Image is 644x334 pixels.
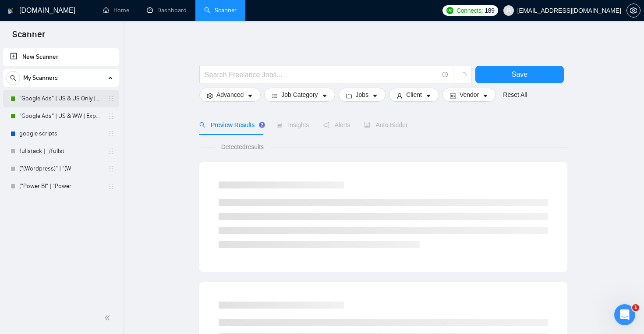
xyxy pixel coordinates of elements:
[406,90,422,99] span: Client
[446,7,453,14] img: upwork-logo.png
[364,122,370,128] span: robot
[6,71,20,85] button: search
[389,88,439,102] button: userClientcaret-down
[103,7,129,14] a: homeHome
[442,72,448,78] span: info-circle
[627,7,640,14] span: setting
[19,90,103,107] a: "Google Ads" | US & US Only | Expert
[281,90,318,99] span: Job Category
[506,7,512,14] span: user
[10,48,112,66] a: New Scanner
[19,125,103,142] a: google scripts
[108,148,115,155] span: holder
[204,7,237,14] a: searchScanner
[215,142,270,152] span: Detected results
[3,69,119,195] li: My Scanners
[396,92,403,99] span: user
[104,313,113,322] span: double-left
[339,88,386,102] button: folderJobscaret-down
[23,69,58,87] span: My Scanners
[356,90,369,99] span: Jobs
[258,121,266,129] div: Tooltip anchor
[460,90,479,99] span: Vendor
[322,92,328,99] span: caret-down
[3,48,119,66] li: New Scanner
[450,92,456,99] span: idcard
[7,4,14,18] img: logo
[207,92,213,99] span: setting
[199,121,262,128] span: Preview Results
[346,92,352,99] span: folder
[108,113,115,120] span: holder
[5,28,52,46] span: Scanner
[264,88,335,102] button: barsJob Categorycaret-down
[323,122,329,128] span: notification
[108,95,115,102] span: holder
[364,121,407,128] span: Auto Bidder
[19,178,103,195] a: ("Power BI" | "Power
[503,90,527,99] a: Reset All
[19,160,103,178] a: ("(Wordpress)" | "(W
[475,66,564,83] button: Save
[626,4,640,18] button: setting
[108,165,115,172] span: holder
[216,90,244,99] span: Advanced
[459,72,467,80] span: loading
[482,92,488,99] span: caret-down
[442,88,496,102] button: idcardVendorcaret-down
[108,183,115,190] span: holder
[199,122,205,128] span: search
[456,6,483,15] span: Connects:
[614,304,635,325] iframe: Intercom live chat
[205,69,439,80] input: Search Freelance Jobs...
[276,121,309,128] span: Insights
[19,107,103,125] a: "Google Ads" | US & WW | Expert
[626,7,640,14] a: setting
[512,69,527,80] span: Save
[108,130,115,137] span: holder
[19,142,103,160] a: fullstack | "/fullst
[272,92,278,99] span: bars
[199,88,261,102] button: settingAdvancedcaret-down
[323,121,350,128] span: Alerts
[425,92,432,99] span: caret-down
[247,92,253,99] span: caret-down
[147,7,187,14] a: dashboardDashboard
[7,75,20,81] span: search
[276,122,283,128] span: area-chart
[372,92,378,99] span: caret-down
[632,304,639,311] span: 1
[485,6,494,15] span: 189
